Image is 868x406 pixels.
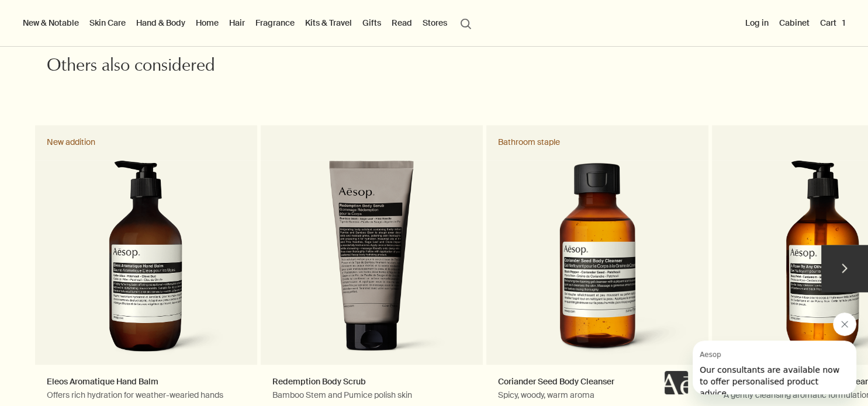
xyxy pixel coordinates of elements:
[665,313,856,394] div: Aesop says "Our consultants are available now to offer personalised product advice.". Open messag...
[193,15,221,30] a: Home
[818,15,848,30] button: Cart1
[47,55,297,79] h2: Others also considered
[420,15,449,30] button: Stores
[389,15,414,30] a: Read
[253,15,297,30] a: Fragrance
[455,12,476,34] button: Open search
[693,341,856,394] iframe: Message from Aesop
[303,15,354,30] a: Kits & Travel
[777,15,812,30] a: Cabinet
[665,371,688,394] iframe: no content
[134,15,188,30] a: Hand & Body
[227,15,247,30] a: Hair
[743,15,771,30] button: Log in
[821,245,868,292] button: next slide
[360,15,383,30] a: Gifts
[833,313,856,336] iframe: Close message from Aesop
[7,25,147,57] span: Our consultants are available now to offer personalised product advice.
[87,15,128,30] a: Skin Care
[20,15,81,30] button: New & Notable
